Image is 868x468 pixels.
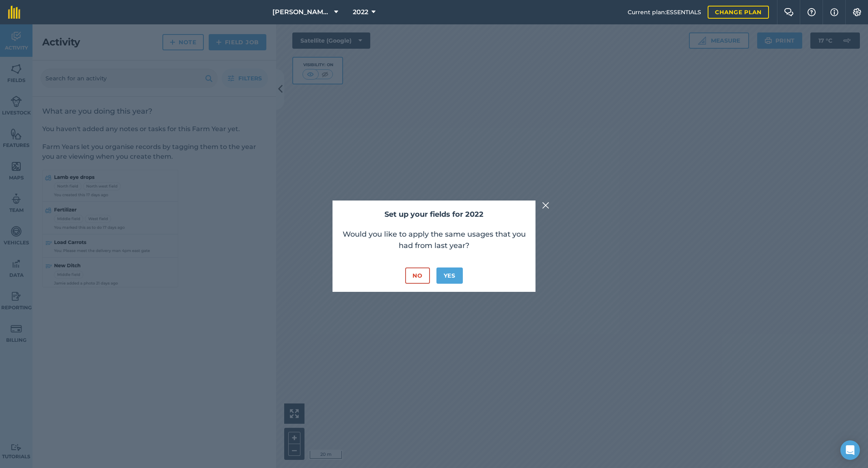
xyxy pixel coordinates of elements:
span: 2022 [353,7,368,17]
span: Current plan : ESSENTIALS [628,8,701,17]
img: svg+xml;base64,PHN2ZyB4bWxucz0iaHR0cDovL3d3dy53My5vcmcvMjAwMC9zdmciIHdpZHRoPSIyMiIgaGVpZ2h0PSIzMC... [542,201,549,210]
a: Change plan [708,6,769,19]
img: A question mark icon [807,8,816,16]
h2: Set up your fields for 2022 [341,209,527,220]
span: [PERSON_NAME][GEOGRAPHIC_DATA] [272,7,331,17]
div: Open Intercom Messenger [840,440,860,460]
p: Would you like to apply the same usages that you had from last year? [341,229,527,251]
button: No [405,267,430,284]
button: Yes [436,267,463,284]
img: A cog icon [852,8,862,16]
img: svg+xml;base64,PHN2ZyB4bWxucz0iaHR0cDovL3d3dy53My5vcmcvMjAwMC9zdmciIHdpZHRoPSIxNyIgaGVpZ2h0PSIxNy... [830,7,838,17]
img: fieldmargin Logo [8,6,20,19]
img: Two speech bubbles overlapping with the left bubble in the forefront [784,8,794,16]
